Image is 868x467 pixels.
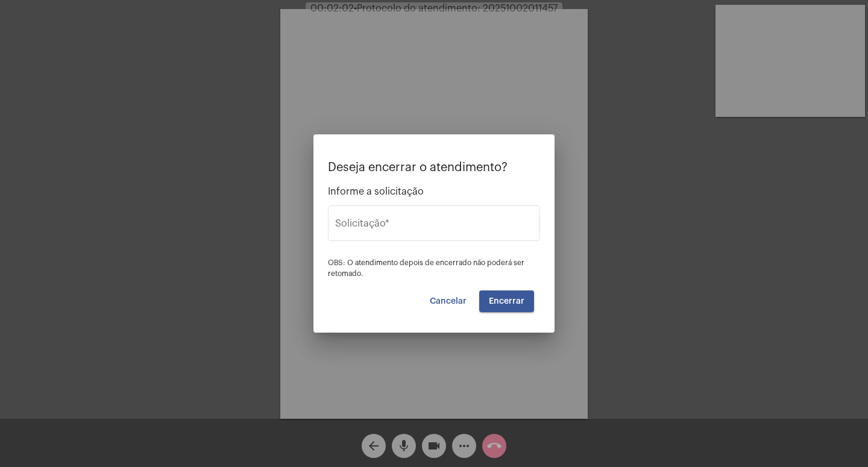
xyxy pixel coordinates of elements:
input: Buscar solicitação [335,221,533,231]
span: Encerrar [489,297,524,306]
button: Encerrar [479,290,534,312]
span: Cancelar [430,297,467,306]
span: Informe a solicitação [328,186,540,197]
p: Deseja encerrar o atendimento? [328,161,540,174]
span: OBS: O atendimento depois de encerrado não poderá ser retomado. [328,259,524,277]
button: Cancelar [420,290,476,312]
